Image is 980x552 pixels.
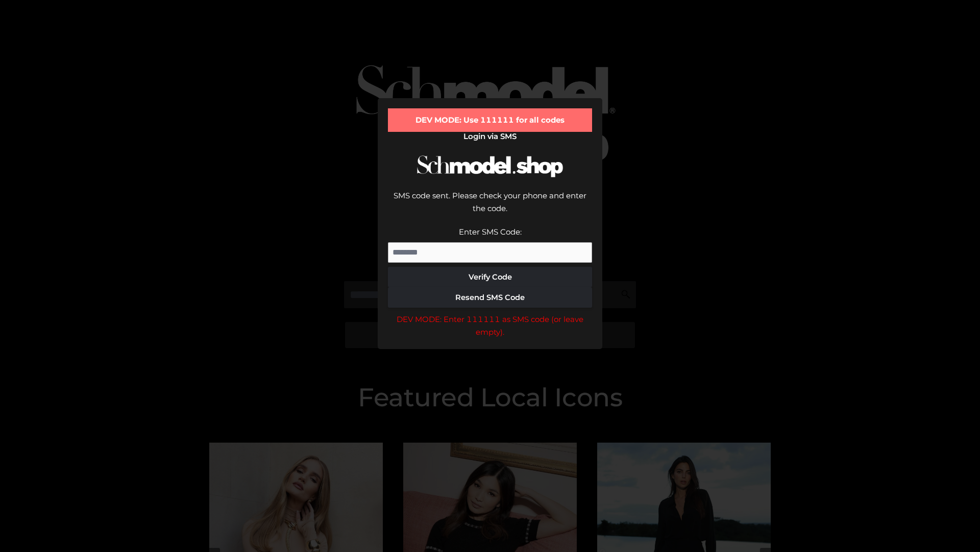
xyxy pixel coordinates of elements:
[388,313,592,339] div: DEV MODE: Enter 111111 as SMS code (or leave empty).
[459,227,522,237] label: Enter SMS Code:
[388,189,592,225] div: SMS code sent. Please check your phone and enter the code.
[413,146,567,187] img: Schmodel Logo
[388,267,592,287] button: Verify Code
[388,132,592,141] h2: Login via SMS
[388,108,592,132] div: DEV MODE: Use 111111 for all codes
[388,287,592,308] button: Resend SMS Code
